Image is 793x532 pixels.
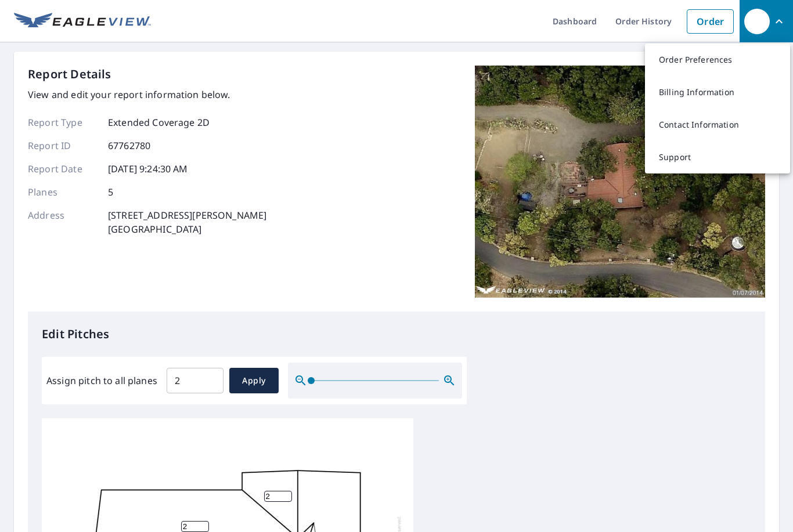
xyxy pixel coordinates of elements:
p: Report Type [28,115,98,129]
img: Top image [475,66,765,298]
a: Contact Information [645,108,790,141]
p: [STREET_ADDRESS][PERSON_NAME] [GEOGRAPHIC_DATA] [108,208,266,236]
input: 00.0 [167,364,224,397]
p: Report ID [28,139,98,153]
p: Report Details [28,66,111,83]
p: Planes [28,185,98,199]
p: 5 [108,185,113,199]
p: Address [28,208,98,236]
img: EV Logo [14,13,151,30]
span: Apply [239,374,269,388]
a: Order [687,9,734,34]
label: Assign pitch to all planes [46,374,157,388]
p: [DATE] 9:24:30 AM [108,162,188,176]
p: Report Date [28,162,98,176]
p: 67762780 [108,139,150,153]
p: Edit Pitches [42,325,751,343]
a: Order Preferences [645,44,790,76]
a: Support [645,141,790,173]
p: View and edit your report information below. [28,88,266,102]
a: Billing Information [645,76,790,108]
button: Apply [229,368,279,393]
p: Extended Coverage 2D [108,115,210,129]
